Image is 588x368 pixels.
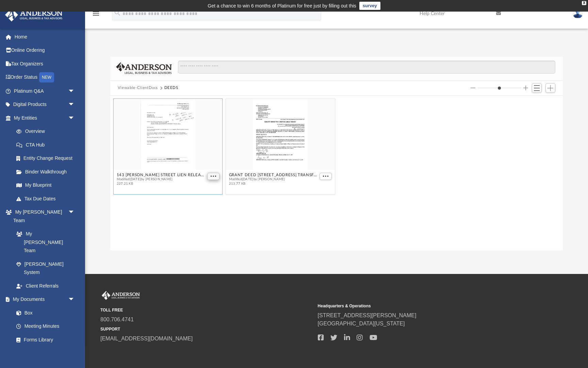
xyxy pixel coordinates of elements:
button: Viewable-ClientDocs [118,85,158,91]
button: More options [207,173,219,180]
div: Get a chance to win 6 months of Platinum for free just by filling out this [208,2,356,10]
span: arrow_drop_down [68,98,82,112]
a: [GEOGRAPHIC_DATA][US_STATE] [318,321,405,326]
a: [STREET_ADDRESS][PERSON_NAME] [318,312,416,318]
div: close [582,1,586,5]
i: menu [92,10,100,18]
a: My Entitiesarrow_drop_down [5,111,85,125]
a: Entity Change Request [10,152,85,165]
a: Online Ordering [5,44,85,57]
small: SUPPORT [100,326,313,332]
a: Platinum Q&Aarrow_drop_down [5,84,85,98]
button: 143 [PERSON_NAME] STREET LIEN RELEASE FULL RECONCVEYANCE Suntrust8-25-2017 and [PERSON_NAME] Farg... [116,173,206,177]
a: My [PERSON_NAME] Teamarrow_drop_down [5,205,82,227]
a: 800.706.4741 [100,317,134,322]
i: search [114,9,121,17]
input: Column size [477,86,521,90]
button: DEEDS [164,85,178,91]
button: Switch to List View [532,83,542,93]
a: [PERSON_NAME] System [10,257,82,279]
span: 213.77 KB [229,182,318,186]
a: menu [92,13,100,18]
a: Overview [10,125,85,138]
a: Box [10,306,78,320]
a: survey [359,2,380,10]
small: TOLL FREE [100,307,313,313]
a: My Blueprint [10,179,82,192]
small: Headquarters & Operations [318,303,530,309]
span: Modified [DATE] by [PERSON_NAME] [116,177,206,182]
a: CTA Hub [10,138,85,152]
button: Add [545,83,556,93]
div: grid [110,96,563,251]
a: My Documentsarrow_drop_down [5,293,82,306]
button: Decrease column size [471,86,475,90]
a: [EMAIL_ADDRESS][DOMAIN_NAME] [100,336,193,341]
span: arrow_drop_down [68,205,82,219]
button: GRANT DEED [STREET_ADDRESS] TRANSFER TO [PERSON_NAME] Revocable Trusts Distribution [DATE].pdf [229,173,318,177]
a: Binder Walkthrough [10,165,85,179]
a: Order StatusNEW [5,71,85,85]
span: arrow_drop_down [68,293,82,307]
a: Home [5,30,85,44]
span: arrow_drop_down [68,111,82,125]
a: Client Referrals [10,279,82,293]
button: More options [320,173,332,180]
span: Modified [DATE] by [PERSON_NAME] [229,177,318,182]
span: arrow_drop_down [68,84,82,98]
span: 227.21 KB [116,182,206,186]
button: Increase column size [523,86,528,90]
a: Tax Organizers [5,57,85,71]
a: Digital Productsarrow_drop_down [5,98,85,111]
img: Anderson Advisors Platinum Portal [3,8,65,21]
a: Forms Library [10,333,78,347]
img: User Pic [573,9,583,18]
input: Search files and folders [178,61,556,74]
a: Tax Due Dates [10,192,85,205]
a: Meeting Minutes [10,320,82,333]
div: NEW [39,72,54,82]
a: My [PERSON_NAME] Team [10,227,78,258]
img: Anderson Advisors Platinum Portal [100,291,141,300]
